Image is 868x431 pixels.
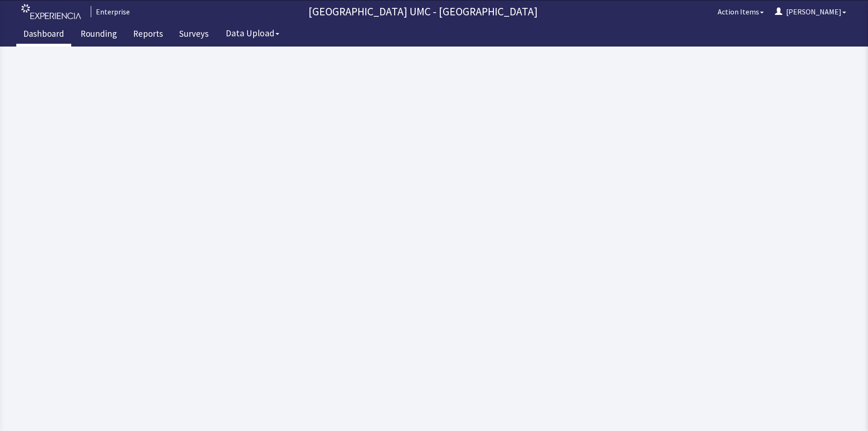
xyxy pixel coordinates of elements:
[712,2,769,21] button: Action Items
[769,2,852,21] button: [PERSON_NAME]
[172,23,215,47] a: Surveys
[91,6,130,17] div: Enterprise
[126,23,170,47] a: Reports
[16,23,71,47] a: Dashboard
[220,25,285,42] button: Data Upload
[21,4,81,20] img: experiencia_logo.png
[74,23,124,47] a: Rounding
[134,4,712,19] p: [GEOGRAPHIC_DATA] UMC - [GEOGRAPHIC_DATA]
